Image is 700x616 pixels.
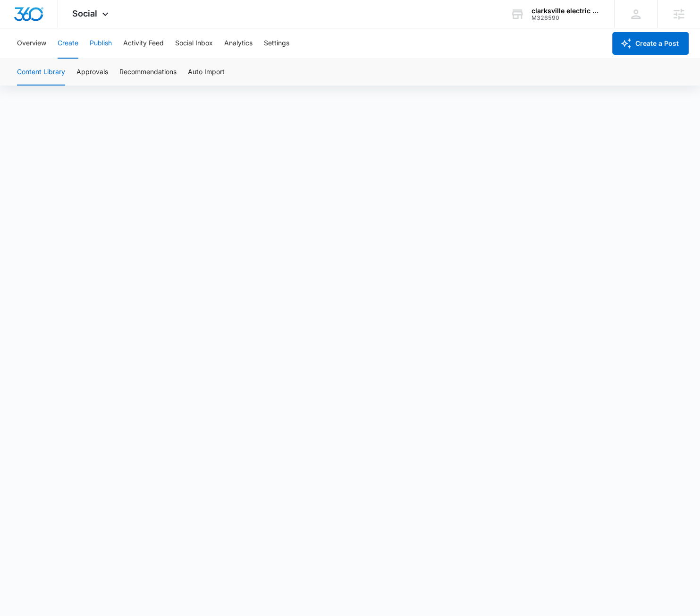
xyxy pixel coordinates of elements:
[90,28,112,59] button: Publish
[188,59,225,86] button: Auto Import
[612,32,689,55] button: Create a Post
[123,28,164,59] button: Activity Feed
[264,28,289,59] button: Settings
[58,28,78,59] button: Create
[72,9,97,18] span: Social
[17,59,65,86] button: Content Library
[531,15,600,21] div: account id
[531,7,600,15] div: account name
[119,59,177,86] button: Recommendations
[76,59,108,86] button: Approvals
[175,28,213,59] button: Social Inbox
[17,28,46,59] button: Overview
[224,28,253,59] button: Analytics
